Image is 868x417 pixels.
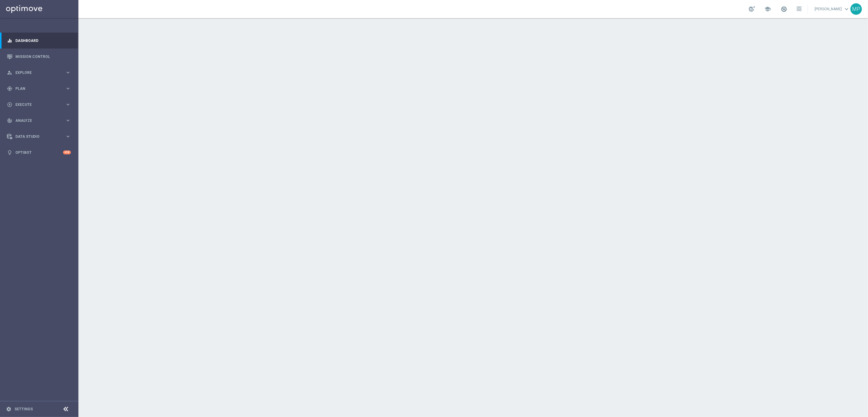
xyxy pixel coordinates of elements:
span: keyboard_arrow_down [843,6,850,12]
i: lightbulb [7,150,12,155]
i: play_circle_outline [7,102,12,107]
i: keyboard_arrow_right [65,134,71,139]
span: Plan [15,87,65,90]
button: equalizer Dashboard [7,38,71,43]
div: MP [851,3,862,15]
button: lightbulb Optibot +10 [7,150,71,155]
div: Execute [7,102,65,107]
button: Mission Control [7,54,71,59]
div: +10 [63,150,71,154]
i: gps_fixed [7,86,12,91]
div: Analyze [7,118,65,123]
a: [PERSON_NAME]keyboard_arrow_down [814,5,851,14]
i: track_changes [7,118,12,123]
button: track_changes Analyze keyboard_arrow_right [7,118,71,123]
span: Execute [15,103,65,106]
div: Mission Control [7,49,71,65]
i: settings [6,406,11,412]
div: Plan [7,86,65,91]
span: Explore [15,71,65,74]
a: Dashboard [15,33,71,49]
button: gps_fixed Plan keyboard_arrow_right [7,86,71,91]
i: person_search [7,70,12,75]
button: person_search Explore keyboard_arrow_right [7,70,71,75]
div: Optibot [7,144,71,160]
div: Dashboard [7,33,71,49]
span: Analyze [15,119,65,122]
i: keyboard_arrow_right [65,86,71,91]
button: Data Studio keyboard_arrow_right [7,134,71,139]
div: Explore [7,70,65,75]
i: keyboard_arrow_right [65,102,71,107]
a: Optibot [15,144,63,160]
div: Data Studio [7,134,65,139]
i: equalizer [7,38,12,43]
span: school [764,6,771,12]
button: play_circle_outline Execute keyboard_arrow_right [7,102,71,107]
a: Mission Control [15,49,71,65]
i: keyboard_arrow_right [65,70,71,75]
span: Data Studio [15,135,65,138]
a: Settings [14,407,33,411]
i: keyboard_arrow_right [65,118,71,123]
